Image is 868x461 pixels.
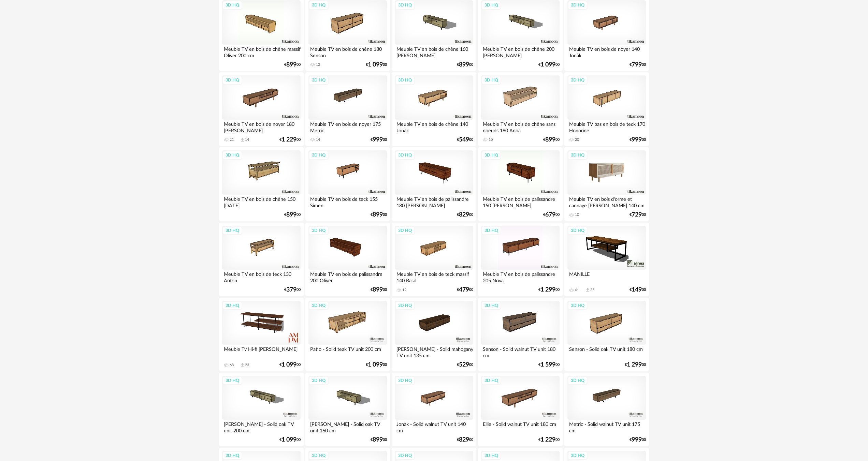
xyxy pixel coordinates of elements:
a: 3D HQ Meuble TV en bois d'orme et cannage [PERSON_NAME] 140 cm 10 €72900 [564,147,649,221]
div: 3D HQ [568,301,588,310]
div: MANILLE [567,270,646,283]
div: [PERSON_NAME] - Solid oak TV unit 160 cm [308,420,387,433]
div: € 00 [371,437,387,442]
span: 899 [286,62,296,67]
div: Meuble TV en bois de noyer 140 Jonàk [567,45,646,58]
div: 3D HQ [568,226,588,235]
div: 3D HQ [309,1,329,10]
div: 12 [402,288,406,293]
div: 14 [316,137,320,142]
div: Jonàk - Solid walnut TV unit 140 cm [395,420,473,433]
div: 3D HQ [309,451,329,460]
a: 3D HQ MANILLE 61 Download icon 35 €14900 [564,223,649,296]
div: 3D HQ [222,76,242,85]
span: 999 [632,137,642,142]
a: 3D HQ Senson - Solid walnut TV unit 180 cm €1 59900 [478,298,563,371]
div: 68 [230,363,234,368]
a: 3D HQ [PERSON_NAME] - Solid mahogany TV unit 135 cm €52900 [392,298,476,371]
a: 3D HQ Meuble TV en bois de chêne 150 [DATE] €89900 [219,147,304,221]
span: 529 [459,362,469,367]
span: 829 [459,437,469,442]
div: € 00 [284,62,301,67]
div: 3D HQ [395,76,415,85]
span: 1 599 [540,362,555,367]
div: € 00 [630,62,646,67]
div: Patio - Solid teak TV unit 200 cm [308,345,387,358]
a: 3D HQ Jonàk - Solid walnut TV unit 140 cm €82900 [392,373,476,446]
div: € 00 [457,212,473,217]
a: 3D HQ Ellie - Solid walnut TV unit 180 cm €1 22900 [478,373,563,446]
div: Meuble TV en bois de palissandre 205 Nova [481,270,560,283]
div: 10 [575,212,579,217]
span: Download icon [240,362,245,368]
div: 20 [575,137,579,142]
div: Meuble TV en bois de teck massif 140 Basil [395,270,473,283]
div: Meuble TV en bois de palissandre 150 [PERSON_NAME] [481,195,560,208]
div: € 00 [457,437,473,442]
span: 899 [373,212,383,217]
a: 3D HQ [PERSON_NAME] - Solid oak TV unit 160 cm €89900 [305,373,390,446]
div: 3D HQ [309,226,329,235]
span: 1 099 [368,362,383,367]
div: € 00 [279,137,301,142]
span: 1 099 [540,62,555,67]
div: 3D HQ [395,151,415,160]
div: 3D HQ [568,151,588,160]
a: 3D HQ Senson - Solid oak TV unit 180 cm €1 29900 [564,298,649,371]
div: € 00 [371,212,387,217]
div: Meuble TV en bois de chêne 150 [DATE] [222,195,301,208]
div: 3D HQ [395,1,415,10]
div: Meuble TV en bois de noyer 180 [PERSON_NAME] [222,120,301,133]
div: Meuble TV en bois de chêne 160 [PERSON_NAME] [395,45,473,58]
span: 999 [373,137,383,142]
div: € 00 [279,362,301,367]
div: 3D HQ [395,301,415,310]
span: 1 099 [281,437,296,442]
div: € 00 [371,137,387,142]
a: 3D HQ Meuble TV en bois de teck 130 Anton €37900 [219,223,304,296]
div: Meuble TV en bois de palissandre 200 Oliver [308,270,387,283]
div: € 00 [371,287,387,292]
div: Meuble TV en bois d'orme et cannage [PERSON_NAME] 140 cm [567,195,646,208]
div: € 00 [538,437,560,442]
div: € 00 [457,287,473,292]
div: € 00 [625,362,646,367]
a: 3D HQ [PERSON_NAME] - Solid oak TV unit 200 cm €1 09900 [219,373,304,446]
span: 479 [459,287,469,292]
div: 3D HQ [309,76,329,85]
div: € 00 [366,362,387,367]
div: € 00 [284,212,301,217]
span: 379 [286,287,296,292]
div: 12 [316,62,320,67]
span: 149 [632,287,642,292]
a: 3D HQ Meuble TV en bois de teck 155 Simen €89900 [305,147,390,221]
div: 3D HQ [222,301,242,310]
div: Meuble TV en bois de chêne sans noeuds 180 Anoa [481,120,560,133]
div: 3D HQ [481,451,501,460]
a: 3D HQ Meuble TV en bois de palissandre 205 Nova €1 29900 [478,223,563,296]
div: Ellie - Solid walnut TV unit 180 cm [481,420,560,433]
div: [PERSON_NAME] - Solid oak TV unit 200 cm [222,420,301,433]
span: 1 099 [368,62,383,67]
div: 10 [489,137,493,142]
span: 1 229 [540,437,555,442]
div: 3D HQ [481,151,501,160]
div: € 00 [630,137,646,142]
span: 1 299 [540,287,555,292]
div: 3D HQ [222,226,242,235]
a: 3D HQ Meuble TV en bois de palissandre 180 [PERSON_NAME] €82900 [392,147,476,221]
div: € 00 [630,212,646,217]
a: 3D HQ Meuble TV en bois de palissandre 150 [PERSON_NAME] €67900 [478,147,563,221]
div: € 00 [630,287,646,292]
span: 899 [545,137,555,142]
span: 899 [373,437,383,442]
div: 3D HQ [309,301,329,310]
span: Download icon [240,137,245,143]
div: Meuble TV en bois de teck 130 Anton [222,270,301,283]
div: Meuble TV en bois de chêne 200 [PERSON_NAME] [481,45,560,58]
div: Metric - Solid walnut TV unit 175 cm [567,420,646,433]
div: 3D HQ [222,151,242,160]
a: 3D HQ Meuble TV en bois de noyer 175 Metric 14 €99900 [305,72,390,146]
div: 3D HQ [568,1,588,10]
div: 3D HQ [568,451,588,460]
